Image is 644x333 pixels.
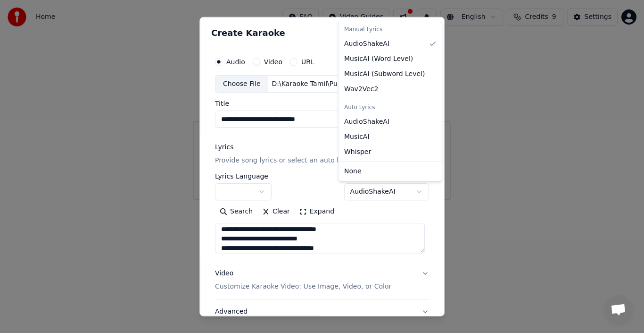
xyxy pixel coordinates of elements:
[344,85,378,94] span: Wav2Vec2
[344,54,413,64] span: MusicAI ( Word Level )
[340,23,440,36] div: Manual Lyrics
[344,167,362,176] span: None
[344,117,389,127] span: AudioShakeAI
[344,147,371,157] span: Whisper
[340,101,440,114] div: Auto Lyrics
[344,132,370,142] span: MusicAI
[344,69,425,79] span: MusicAI ( Subword Level )
[344,39,389,49] span: AudioShakeAI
